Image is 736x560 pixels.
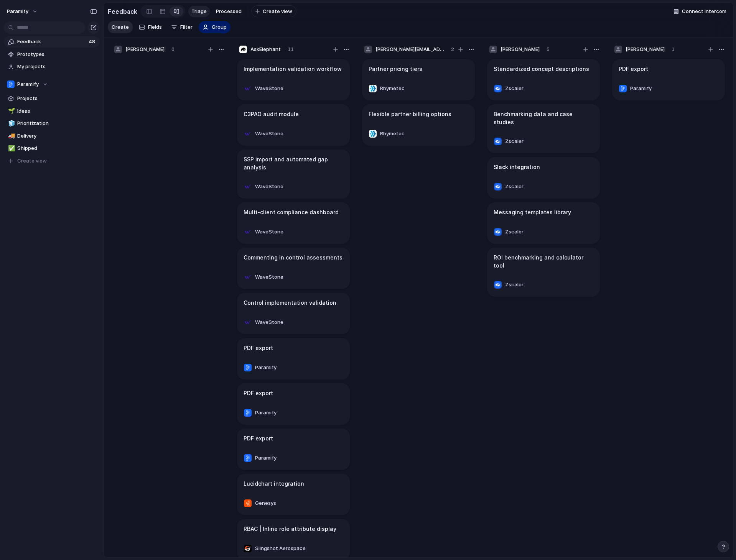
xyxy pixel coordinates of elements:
span: Delivery [17,132,97,140]
span: Create view [17,157,47,165]
div: PDF exportParamify [237,383,350,425]
span: WaveStone [255,228,283,236]
h2: Feedback [108,7,137,16]
span: Projects [17,95,97,102]
div: 🌱Ideas [4,105,100,117]
div: PDF exportParamify [237,429,350,470]
h1: Messaging templates library [494,208,571,217]
button: Create [108,21,133,33]
button: Filter [168,21,196,33]
div: 🚚 [8,131,13,140]
div: ROI benchmarking and calculator toolZscaler [487,248,600,297]
span: Feedback [17,38,86,46]
button: WaveStone [242,181,285,193]
span: Triage [191,8,207,15]
span: 1 [672,46,675,53]
span: [PERSON_NAME] [501,46,540,53]
h1: Multi-client compliance dashboard [244,208,339,217]
button: WaveStone [242,226,285,238]
span: [PERSON_NAME] [125,46,165,53]
a: Projects [4,93,100,104]
div: 🧊 [8,119,13,128]
span: Paramify [7,8,28,15]
span: WaveStone [255,130,283,138]
span: Zscaler [505,228,524,236]
span: WaveStone [255,183,283,190]
div: Partner pricing tiersRhymetec [362,59,475,100]
button: Slingshot Aerospace [242,542,308,555]
h1: PDF export [244,389,273,397]
h1: Commenting in control assessments [244,253,342,262]
h1: Benchmarking data and case studies [494,110,593,126]
div: Multi-client compliance dashboardWaveStone [237,202,350,244]
span: Slingshot Aerospace [255,545,306,552]
div: Commenting in control assessmentsWaveStone [237,248,350,289]
h1: SSP import and automated gap analysis [244,155,343,171]
div: Implementation validation workflowWaveStone [237,59,350,100]
span: Prioritization [17,120,97,127]
div: PDF exportParamify [237,338,350,379]
a: Prototypes [4,49,100,60]
span: Paramify [255,364,277,371]
span: Rhymetec [380,85,405,92]
button: Group [199,21,231,33]
div: Slack integrationZscaler [487,157,600,199]
h1: C3PAO audit module [244,110,299,118]
button: Connect Intercom [670,6,729,17]
span: 0 [171,46,175,53]
button: ✅ [7,145,15,152]
span: Rhymetec [380,130,405,138]
span: Create view [263,8,292,15]
span: [PERSON_NAME] [626,46,665,53]
span: Zscaler [505,281,524,289]
span: Paramify [17,80,39,88]
span: Paramify [255,454,277,462]
div: Benchmarking data and case studiesZscaler [487,104,600,153]
span: Processed [216,8,242,15]
div: 🧊Prioritization [4,118,100,129]
span: Zscaler [505,85,524,92]
h1: Standardized concept descriptions [494,65,589,73]
button: Paramify [4,79,100,90]
a: Triage [188,6,210,17]
h1: RBAC | Inline role attribute display [244,525,336,533]
div: C3PAO audit moduleWaveStone [237,104,350,146]
h1: ROI benchmarking and calculator tool [494,253,593,269]
button: Zscaler [492,181,525,193]
span: WaveStone [255,273,283,281]
div: 🌱 [8,107,13,115]
a: Feedback48 [4,36,100,48]
button: 🧊 [7,120,15,127]
button: Zscaler [492,226,525,238]
a: My projects [4,61,100,72]
button: Rhymetec [367,128,407,140]
div: Flexible partner billing optionsRhymetec [362,104,475,146]
div: SSP import and automated gap analysisWaveStone [237,149,350,199]
span: AskElephant [250,46,281,53]
span: Paramify [255,409,277,417]
span: Zscaler [505,183,524,190]
span: Ideas [17,107,97,115]
a: ✅Shipped [4,143,100,154]
button: WaveStone [242,271,285,283]
span: [PERSON_NAME][EMAIL_ADDRESS][DOMAIN_NAME] [375,46,444,53]
div: Messaging templates libraryZscaler [487,202,600,244]
span: Connect Intercom [682,8,726,15]
h1: PDF export [244,434,273,443]
button: Zscaler [492,82,525,95]
span: Create [112,23,129,31]
div: 🚚Delivery [4,130,100,142]
h1: Lucidchart integration [244,480,304,488]
span: 11 [288,46,294,53]
button: 🌱 [7,107,15,115]
span: My projects [17,63,97,71]
button: WaveStone [242,316,285,328]
span: 2 [451,46,454,53]
div: PDF exportParamify [612,59,725,100]
h1: Flexible partner billing options [369,110,451,118]
h1: Implementation validation workflow [244,65,342,73]
span: Genesys [255,499,276,507]
button: Create view [251,5,296,18]
span: Paramify [630,85,652,92]
button: Zscaler [492,135,525,148]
